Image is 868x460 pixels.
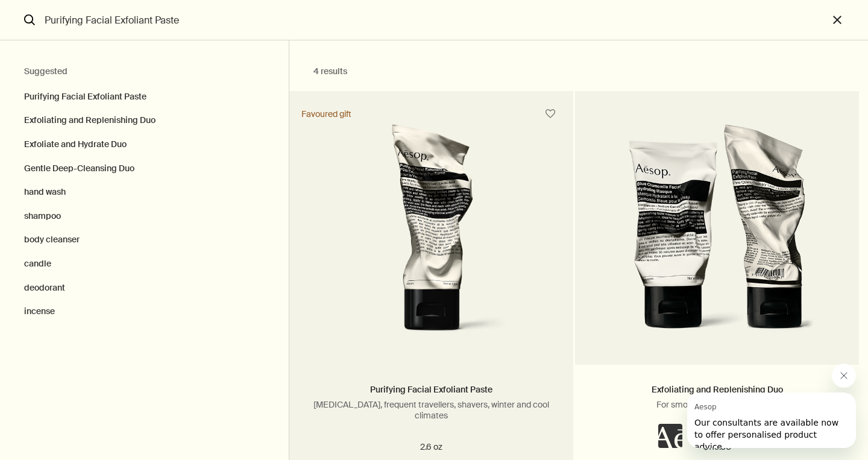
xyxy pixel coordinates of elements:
p: For smooth, softened, dewy skin [593,399,841,410]
button: Save to cabinet [539,103,561,125]
p: [MEDICAL_DATA], frequent travellers, shavers, winter and cool climates [307,399,555,421]
div: Aesop says "Our consultants are available now to offer personalised product advice.". Open messag... [658,364,856,448]
a: Exfoliating and Replenishing Duo [652,384,783,395]
iframe: no content [658,424,682,448]
h2: Suggested [24,65,265,79]
img: Image of two white tubes with black flip-caps. [619,124,816,347]
iframe: Message from Aesop [687,392,856,448]
iframe: Close message from Aesop [832,364,856,388]
a: Image of two white tubes with black flip-caps. [575,124,859,365]
img: Aesop’s Purifying Facial Exfoliant Paste; a cream-based exfoliant for dry skin, enhanced with fin... [335,124,528,347]
a: Aesop’s Purifying Facial Exfoliant Paste; a cream-based exfoliant for dry skin, enhanced with fin... [289,124,573,365]
div: Favoured gift [301,109,351,119]
a: Purifying Facial Exfoliant Paste [370,384,492,395]
h2: 4 results [313,65,747,79]
span: Our consultants are available now to offer personalised product advice. [7,25,151,59]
